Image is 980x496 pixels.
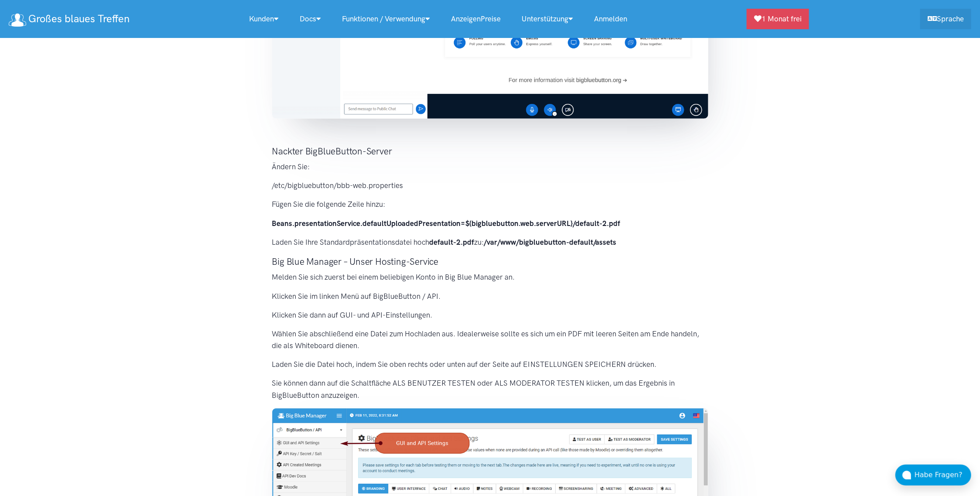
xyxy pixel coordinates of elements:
div: Habe Fragen? [915,469,971,481]
h3: Nackter BigBlueButton-Server [272,145,708,157]
p: Fügen Sie die folgende Zeile hinzu: [272,198,708,210]
a: Großes blaues Treffen [9,10,130,28]
p: Laden Sie Ihre Standardpräsentationsdatei hoch zu: [272,236,708,248]
a: Sprache [920,9,971,29]
a: AnzeigenPreise [440,10,511,28]
img: Logo [9,14,26,27]
h3: Big Blue Manager – Unser Hosting-Service [272,255,708,268]
a: 1 Monat frei [747,9,809,29]
strong: Beans.presentationService.defaultUploadedPresentation=${bigbluebutton.web.serverURL}/default-2.pdf [272,219,621,228]
a: Unterstützung [511,10,584,28]
a: Docs [289,10,331,28]
p: Klicken Sie im linken Menü auf BigBlueButton / API. [272,291,708,302]
p: Laden Sie die Datei hoch, indem Sie oben rechts oder unten auf der Seite auf EINSTELLUNGEN SPEICH... [272,359,708,370]
p: Klicken Sie dann auf GUI- und API-Einstellungen. [272,309,708,321]
p: Sie können dann auf die Schaltfläche ALS BENUTZER TESTEN oder ALS MODERATOR TESTEN klicken, um da... [272,377,708,401]
button: Habe Fragen? [895,465,971,486]
a: Kunden [239,10,289,28]
a: Anmelden [584,10,638,28]
p: Wählen Sie abschließend eine Datei zum Hochladen aus. Idealerweise sollte es sich um ein PDF mit ... [272,328,708,352]
a: Funktionen / Verwendung [331,10,440,28]
strong: default-2.pdf [430,238,475,246]
p: Melden Sie sich zuerst bei einem beliebigen Konto in Big Blue Manager an. [272,271,708,283]
p: Ändern Sie: [272,161,708,173]
p: /etc/bigbluebutton/bbb-web.properties [272,180,708,192]
strong: /var/www/bigbluebutton-default/assets [484,238,617,246]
